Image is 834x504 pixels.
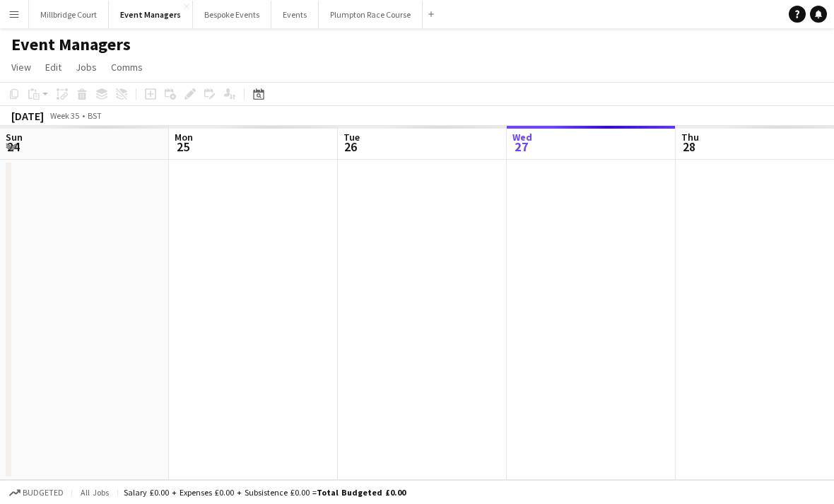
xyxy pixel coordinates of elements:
button: Millbridge Court [29,1,109,28]
span: Budgeted [23,488,64,498]
span: View [11,61,31,74]
a: View [6,58,37,76]
span: Week 35 [47,110,82,121]
span: Mon [175,131,193,143]
a: Jobs [70,58,102,76]
span: All jobs [78,487,112,498]
a: Edit [40,58,67,76]
div: [DATE] [11,109,44,123]
span: 24 [4,139,23,155]
span: 28 [679,139,699,155]
button: Bespoke Events [193,1,271,28]
span: Thu [681,131,699,143]
button: Event Managers [109,1,193,28]
span: Wed [512,131,532,143]
h1: Event Managers [11,34,131,55]
div: BST [88,110,102,121]
span: Tue [343,131,360,143]
span: 25 [172,139,193,155]
a: Comms [105,58,148,76]
span: Jobs [76,61,97,74]
div: Salary £0.00 + Expenses £0.00 + Subsistence £0.00 = [124,487,406,498]
button: Events [271,1,319,28]
span: 27 [510,139,532,155]
span: Edit [45,61,61,74]
span: Sun [6,131,23,143]
button: Plumpton Race Course [319,1,423,28]
span: Total Budgeted £0.00 [317,487,406,498]
span: 26 [341,139,360,155]
span: Comms [111,61,143,74]
button: Budgeted [7,485,66,500]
